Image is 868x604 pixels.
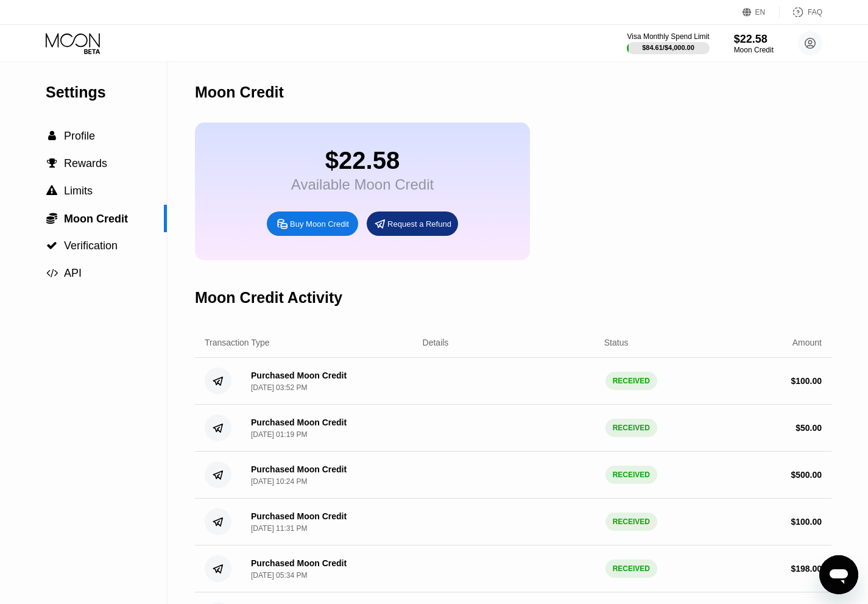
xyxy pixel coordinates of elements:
[46,158,58,169] div: 
[792,338,822,347] div: Amount
[791,470,822,480] div: $ 500.00
[791,376,822,386] div: $ 100.00
[46,212,57,224] span: 
[46,83,167,101] div: Settings
[251,464,347,474] div: Purchased Moon Credit
[46,185,58,196] div: 
[64,157,107,169] span: Rewards
[64,130,95,142] span: Profile
[251,524,307,533] div: [DATE] 11:31 PM
[819,555,858,594] iframe: Button to launch messaging window
[605,372,657,390] div: RECEIVED
[251,558,347,568] div: Purchased Moon Credit
[642,44,694,51] div: $84.61 / $4,000.00
[627,32,709,54] div: Visa Monthly Spend Limit$84.61/$4,000.00
[423,338,449,347] div: Details
[195,289,342,307] div: Moon Credit Activity
[46,268,58,279] div: 
[734,33,774,54] div: $22.58Moon Credit
[604,338,629,347] div: Status
[605,466,657,484] div: RECEIVED
[743,6,780,18] div: EN
[291,147,434,174] div: $22.58
[755,8,766,16] div: EN
[48,130,56,141] span: 
[605,513,657,531] div: RECEIVED
[734,33,774,46] div: $22.58
[46,240,58,251] div: 
[251,477,307,486] div: [DATE] 10:24 PM
[64,213,128,225] span: Moon Credit
[64,267,82,279] span: API
[47,158,57,169] span: 
[251,511,347,521] div: Purchased Moon Credit
[605,419,657,437] div: RECEIVED
[291,176,434,193] div: Available Moon Credit
[627,32,709,41] div: Visa Monthly Spend Limit
[605,560,657,578] div: RECEIVED
[64,240,118,252] span: Verification
[46,212,58,224] div: 
[267,211,358,236] div: Buy Moon Credit
[46,130,58,141] div: 
[195,83,284,101] div: Moon Credit
[251,371,347,380] div: Purchased Moon Credit
[64,185,93,197] span: Limits
[796,423,822,433] div: $ 50.00
[251,383,307,392] div: [DATE] 03:52 PM
[251,571,307,580] div: [DATE] 05:34 PM
[205,338,270,347] div: Transaction Type
[791,564,822,574] div: $ 198.00
[780,6,822,18] div: FAQ
[46,240,57,251] span: 
[46,268,58,279] span: 
[734,46,774,54] div: Moon Credit
[251,430,307,439] div: [DATE] 01:19 PM
[46,185,57,196] span: 
[387,219,451,229] div: Request a Refund
[808,8,822,16] div: FAQ
[367,211,458,236] div: Request a Refund
[251,417,347,427] div: Purchased Moon Credit
[290,219,349,229] div: Buy Moon Credit
[791,517,822,527] div: $ 100.00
